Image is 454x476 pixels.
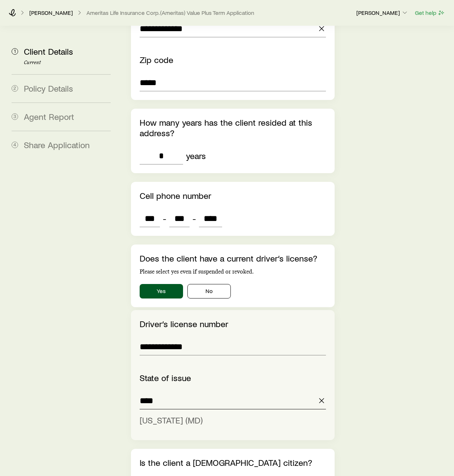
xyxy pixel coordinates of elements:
a: [PERSON_NAME] [29,9,73,16]
button: Yes [140,284,183,298]
li: Maryland (MD) [140,412,322,429]
span: - [163,213,166,224]
label: Does the client have a current driver‘s license? [140,253,317,263]
label: Cell phone number [140,190,211,201]
div: driversLicense.hasCurrentLicense [140,284,326,298]
span: 3 [12,113,18,120]
button: No [187,284,231,298]
span: Agent Report [24,111,74,122]
label: Is the client a [DEMOGRAPHIC_DATA] citizen? [140,457,312,468]
span: 2 [12,85,18,92]
span: Share Application [24,139,90,150]
span: 1 [12,48,18,55]
label: Zip code [140,54,173,65]
span: 4 [12,142,18,148]
button: Get help [415,9,445,17]
span: Client Details [24,46,73,57]
span: - [192,213,196,224]
p: Current [24,60,111,66]
p: [PERSON_NAME] [356,9,408,16]
label: State of issue [140,372,191,383]
div: years [186,151,206,161]
button: [PERSON_NAME] [356,9,409,17]
p: Please select yes even if suspended or revoked. [140,268,326,275]
label: Driver‘s license number [140,318,228,329]
span: [US_STATE] (MD) [140,415,203,425]
span: Policy Details [24,83,73,93]
label: How many years has the client resided at this address? [140,117,312,138]
button: Ameritas Life Insurance Corp. (Ameritas) Value Plus Term Application [86,9,255,16]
